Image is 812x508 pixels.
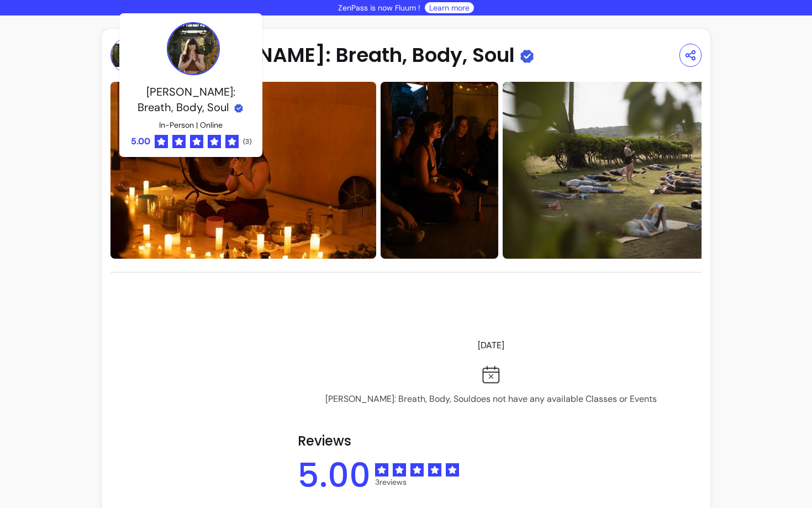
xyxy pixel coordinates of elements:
[482,365,500,384] img: Fully booked icon
[503,82,768,259] img: https://d22cr2pskkweo8.cloudfront.net/2bb7673e-3ba1-4771-bc73-c956a52a89ac
[325,392,657,406] p: [PERSON_NAME]: Breath, Body, Soul does not have any available Classes or Events
[157,44,515,66] span: [PERSON_NAME]: Breath, Body, Soul
[429,2,470,13] a: Learn more
[131,135,150,148] span: 5.00
[381,82,498,259] img: https://d22cr2pskkweo8.cloudfront.net/c44d3a15-9041-4b9c-9488-40898833fcfc
[338,2,420,13] p: ZenPass is now Fluum !
[375,476,459,488] span: 3 reviews
[298,459,371,492] span: 5.00
[138,85,235,114] span: [PERSON_NAME]: Breath, Body, Soul
[243,137,251,146] span: ( 3 )
[110,38,146,73] img: Provider image
[110,82,376,259] img: https://d22cr2pskkweo8.cloudfront.net/cc5c29ab-28a4-44b2-8c1a-8535abf9a78d
[298,432,684,450] h2: Reviews
[298,334,684,357] header: [DATE]
[159,119,223,130] p: In-Person | Online
[167,22,220,75] img: Provider image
